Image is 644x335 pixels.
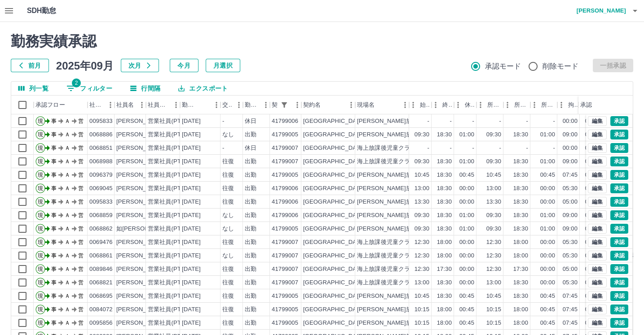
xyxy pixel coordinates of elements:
[610,143,628,153] button: 承認
[588,183,607,193] button: 編集
[357,198,453,206] div: [PERSON_NAME]放課後児童クラブ
[78,226,84,232] text: 営
[148,225,195,233] div: 営業社員(PT契約)
[459,238,474,247] div: 00:00
[222,171,234,179] div: 往復
[272,144,298,152] div: 41799007
[563,225,578,233] div: 09:00
[610,183,628,193] button: 承認
[65,226,70,232] text: Ａ
[585,225,600,233] div: 08:00
[415,184,429,193] div: 13:00
[65,158,70,165] text: Ａ
[563,131,578,139] div: 09:00
[222,225,234,233] div: なし
[272,198,298,206] div: 41799006
[303,144,365,152] div: [GEOGRAPHIC_DATA]
[459,211,474,220] div: 01:00
[148,144,195,152] div: 営業社員(PT契約)
[513,157,528,166] div: 18:30
[459,171,474,179] div: 00:45
[206,59,240,72] button: 月選択
[245,131,256,139] div: 出勤
[38,212,43,218] text: 現
[245,184,256,193] div: 出勤
[11,33,633,50] h2: 勤務実績承認
[38,172,43,178] text: 現
[459,157,474,166] div: 01:00
[51,226,57,232] text: 事
[51,199,57,205] text: 事
[270,96,301,114] div: 契約コード
[503,96,530,114] div: 所定終業
[437,198,452,206] div: 18:30
[303,131,365,139] div: [GEOGRAPHIC_DATA]
[588,157,607,166] button: 編集
[272,211,298,220] div: 41799006
[585,157,600,166] div: 08:00
[610,157,628,166] button: 承認
[245,238,256,247] div: 出勤
[450,144,452,152] div: -
[588,210,607,220] button: 編集
[303,198,365,206] div: [GEOGRAPHIC_DATA]
[222,198,234,206] div: 往復
[182,131,201,139] div: [DATE]
[476,96,503,114] div: 所定開始
[610,237,628,247] button: 承認
[563,211,578,220] div: 09:00
[610,224,628,234] button: 承認
[38,185,43,191] text: 現
[563,238,578,247] div: 05:30
[526,117,528,126] div: -
[115,96,146,114] div: 社員名
[487,96,502,114] div: 所定開始
[245,171,256,179] div: 出勤
[563,184,578,193] div: 05:30
[38,118,43,124] text: 現
[116,131,165,139] div: [PERSON_NAME]
[553,144,555,152] div: -
[415,198,429,206] div: 13:30
[51,118,57,124] text: 事
[450,117,452,126] div: -
[428,117,429,126] div: -
[610,210,628,220] button: 承認
[540,157,555,166] div: 01:00
[355,96,409,114] div: 現場名
[303,117,365,126] div: [GEOGRAPHIC_DATA]
[222,96,232,114] div: 交通費
[465,96,475,114] div: 休憩
[415,171,429,179] div: 10:45
[610,170,628,180] button: 承認
[89,184,113,193] div: 0069045
[88,96,115,114] div: 社員番号
[610,264,628,274] button: 承認
[116,157,165,166] div: [PERSON_NAME]
[89,171,113,179] div: 0096379
[116,184,165,193] div: [PERSON_NAME]
[563,157,578,166] div: 09:00
[588,305,607,314] button: 編集
[540,211,555,220] div: 01:00
[568,96,578,114] div: 拘束
[65,185,70,191] text: Ａ
[610,251,628,261] button: 承認
[513,171,528,179] div: 18:30
[65,145,70,151] text: Ａ
[148,238,195,247] div: 営業社員(PT契約)
[303,238,365,247] div: [GEOGRAPHIC_DATA]
[291,98,304,112] button: メニュー
[610,197,628,207] button: 承認
[148,198,195,206] div: 営業社員(PT契約)
[357,131,453,139] div: [PERSON_NAME]放課後児童クラブ
[303,211,365,220] div: [GEOGRAPHIC_DATA]
[357,171,453,179] div: [PERSON_NAME]放課後児童クラブ
[222,117,224,126] div: -
[51,239,57,245] text: 事
[486,131,501,139] div: 09:30
[588,264,607,274] button: 編集
[170,59,198,72] button: 今月
[180,96,221,114] div: 勤務日
[357,157,416,166] div: 海上放課後児童クラブ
